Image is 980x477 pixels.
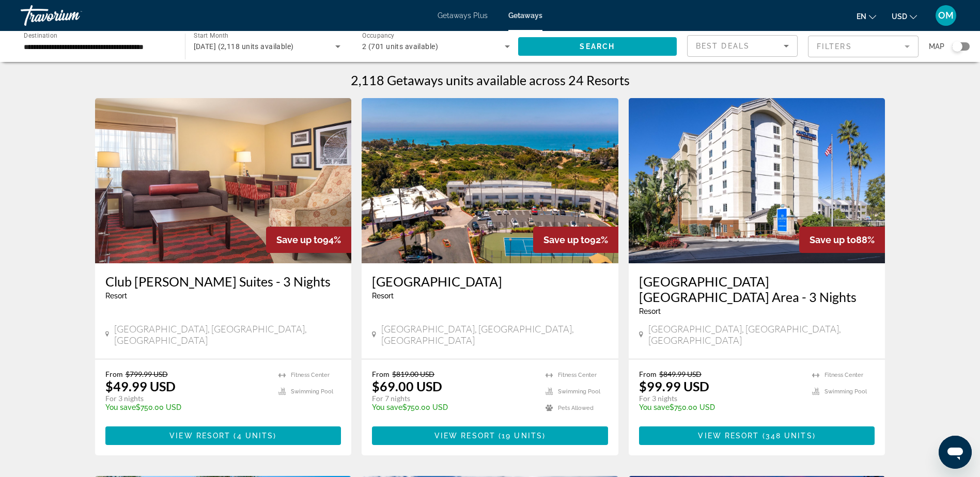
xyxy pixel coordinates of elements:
span: Resort [372,292,394,300]
span: 4 units [237,432,274,440]
span: [GEOGRAPHIC_DATA], [GEOGRAPHIC_DATA], [GEOGRAPHIC_DATA] [648,323,875,346]
mat-select: Sort by [696,40,789,52]
span: Destination [24,31,57,39]
a: [GEOGRAPHIC_DATA] [GEOGRAPHIC_DATA] Area - 3 Nights [639,274,875,305]
span: You save [372,403,402,411]
span: Start Month [194,32,228,39]
span: Save up to [810,234,856,245]
span: Fitness Center [558,372,597,378]
div: 88% [799,227,885,253]
p: $49.99 USD [105,378,176,394]
span: [GEOGRAPHIC_DATA], [GEOGRAPHIC_DATA], [GEOGRAPHIC_DATA] [381,323,608,346]
span: 2 (701 units available) [362,42,438,51]
span: ( ) [759,432,816,440]
p: $750.00 USD [639,403,802,411]
h1: 2,118 Getaways units available across 24 Resorts [351,72,630,88]
button: View Resort(4 units) [105,426,341,445]
span: $799.99 USD [126,370,168,378]
span: From [372,370,390,378]
button: View Resort(19 units) [372,426,608,445]
span: [DATE] (2,118 units available) [194,42,294,51]
button: Search [518,37,677,56]
p: For 3 nights [639,394,802,403]
p: For 3 nights [105,394,269,403]
p: $750.00 USD [372,403,535,411]
p: $750.00 USD [105,403,269,411]
span: [GEOGRAPHIC_DATA], [GEOGRAPHIC_DATA], [GEOGRAPHIC_DATA] [114,323,341,346]
button: View Resort(348 units) [639,426,875,445]
span: 19 units [502,432,542,440]
p: $69.00 USD [372,378,442,394]
span: Save up to [543,234,590,245]
span: View Resort [434,432,495,440]
img: 0511O01X.jpg [362,98,618,263]
span: Resort [639,307,661,315]
span: Pets Allowed [558,405,594,411]
span: Search [580,42,615,51]
span: Swimming Pool [291,388,333,395]
a: Getaways [508,11,542,20]
span: You save [105,403,136,411]
button: Change currency [892,9,917,24]
span: ( ) [495,432,546,440]
p: $99.99 USD [639,378,709,394]
span: View Resort [169,432,230,440]
button: Change language [857,9,876,24]
a: Club [PERSON_NAME] Suites - 3 Nights [105,274,341,289]
span: View Resort [698,432,759,440]
span: Map [929,39,944,54]
span: Fitness Center [825,372,863,378]
iframe: Button to launch messaging window [939,436,972,469]
span: From [105,370,123,378]
span: Save up to [276,234,323,245]
span: OM [938,10,954,21]
span: ( ) [230,432,276,440]
button: Filter [808,35,919,58]
span: Occupancy [362,32,395,39]
span: Swimming Pool [558,388,600,395]
div: 92% [533,227,618,253]
img: RY24E01X.jpg [629,98,885,263]
a: Getaways Plus [438,11,488,20]
button: User Menu [932,5,959,26]
span: $819.00 USD [392,370,434,378]
div: 94% [266,227,351,253]
span: You save [639,403,670,411]
span: 348 units [766,432,813,440]
a: [GEOGRAPHIC_DATA] [372,274,608,289]
span: $849.99 USD [659,370,702,378]
a: Travorium [21,2,124,29]
span: Resort [105,292,127,300]
span: en [857,12,866,21]
p: For 7 nights [372,394,535,403]
span: Fitness Center [291,372,330,378]
span: Swimming Pool [825,388,867,395]
img: 4029I01X.jpg [95,98,352,263]
span: From [639,370,657,378]
span: Best Deals [696,42,750,50]
span: USD [892,12,907,21]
